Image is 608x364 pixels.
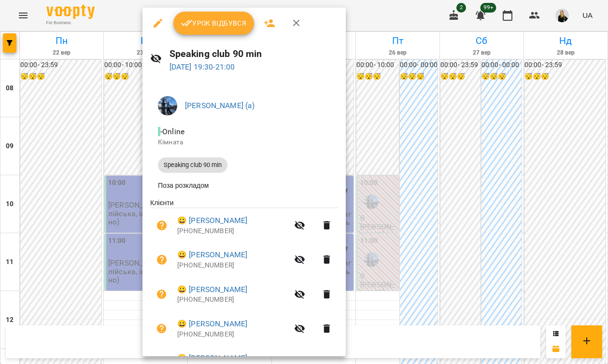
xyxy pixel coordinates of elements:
a: 😀 [PERSON_NAME] [177,352,247,364]
p: [PHONE_NUMBER] [177,261,288,270]
button: Візит ще не сплачено. Додати оплату? [150,248,173,271]
button: Візит ще не сплачено. Додати оплату? [150,214,173,237]
span: - Online [158,127,186,136]
a: [DATE] 19:30-21:00 [170,62,235,71]
a: 😀 [PERSON_NAME] [177,249,247,261]
li: Поза розкладом [150,177,338,194]
a: [PERSON_NAME] (а) [185,101,255,110]
span: Урок відбувся [181,17,247,29]
p: [PHONE_NUMBER] [177,330,288,339]
p: [PHONE_NUMBER] [177,295,288,305]
button: Візит ще не сплачено. Додати оплату? [150,283,173,306]
h6: Speaking club 90 min [170,46,339,61]
button: Візит ще не сплачено. Додати оплату? [150,317,173,340]
a: 😀 [PERSON_NAME] [177,318,247,330]
a: 😀 [PERSON_NAME] [177,215,247,226]
span: Speaking club 90 min [158,161,227,169]
p: Кімната [158,138,330,147]
a: 😀 [PERSON_NAME] [177,284,247,295]
img: ba10f1203375a5e1081fdc0d960f2bea.jpeg [158,96,177,115]
p: [PHONE_NUMBER] [177,226,288,236]
button: Урок відбувся [173,12,255,35]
